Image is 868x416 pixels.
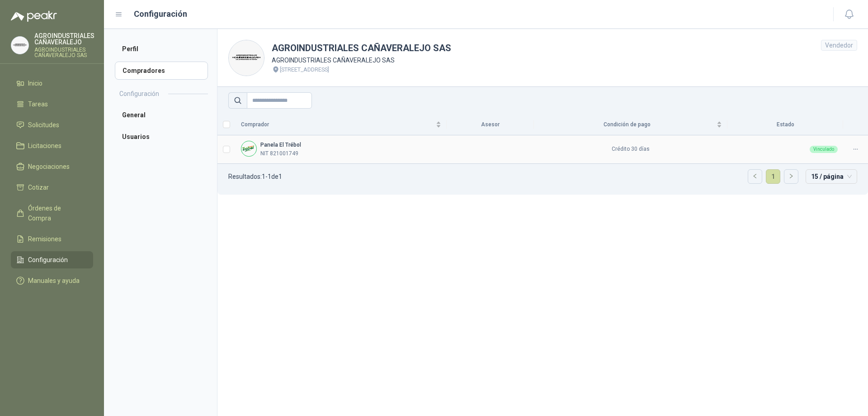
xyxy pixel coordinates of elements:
span: Condición de pago [539,120,715,129]
a: Órdenes de Compra [11,200,93,227]
li: Página siguiente [784,169,798,184]
span: Solicitudes [28,120,59,130]
li: 1 [766,169,780,184]
a: General [115,106,208,124]
th: Asesor [447,114,534,135]
li: Página anterior [748,169,762,184]
a: Manuales y ayuda [11,272,93,289]
b: Panela El Trébol [260,142,301,148]
h1: AGROINDUSTRIALES CAÑAVERALEJO SAS [272,41,451,55]
a: Perfil [115,40,208,58]
span: right [788,173,794,179]
a: Solicitudes [11,116,93,134]
a: Remisiones [11,230,93,248]
p: AGROINDUSTRIALES CAÑAVERALEJO [34,33,94,45]
span: 15 / página [811,170,852,183]
th: Estado [727,114,843,135]
a: Configuración [11,251,93,268]
img: Company Logo [11,37,28,54]
span: Cotizar [28,182,49,192]
div: tamaño de página [806,169,857,184]
span: Remisiones [28,234,61,244]
p: AGROINDUSTRIALES CAÑAVERALEJO SAS [34,47,94,58]
h1: Configuración [134,8,187,20]
div: Vendedor [821,40,857,51]
a: Tareas [11,96,93,113]
img: Company Logo [229,40,264,76]
a: Inicio [11,75,93,92]
button: right [784,170,798,183]
a: Licitaciones [11,137,93,154]
a: 1 [766,170,780,183]
img: Company Logo [241,141,256,156]
span: Configuración [28,255,68,265]
span: Órdenes de Compra [28,203,85,223]
td: Crédito 30 días [534,135,727,164]
th: Comprador [236,114,447,135]
div: Vinculado [810,146,838,153]
a: Usuarios [115,128,208,146]
span: Manuales y ayuda [28,276,80,286]
span: left [752,173,758,179]
a: Cotizar [11,179,93,196]
span: Inicio [28,78,42,88]
button: left [748,170,762,183]
p: AGROINDUSTRIALES CAÑAVERALEJO SAS [272,55,451,65]
a: Negociaciones [11,158,93,175]
p: NIT 821001749 [260,149,298,158]
p: Resultados: 1 - 1 de 1 [228,173,282,180]
span: Tareas [28,99,48,109]
a: Compradores [115,62,208,80]
p: [STREET_ADDRESS] [280,65,329,74]
h2: Configuración [119,89,159,99]
span: Negociaciones [28,162,70,172]
th: Condición de pago [534,114,727,135]
img: Logo peakr [11,11,57,22]
span: Comprador [241,120,434,129]
span: Licitaciones [28,141,61,151]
